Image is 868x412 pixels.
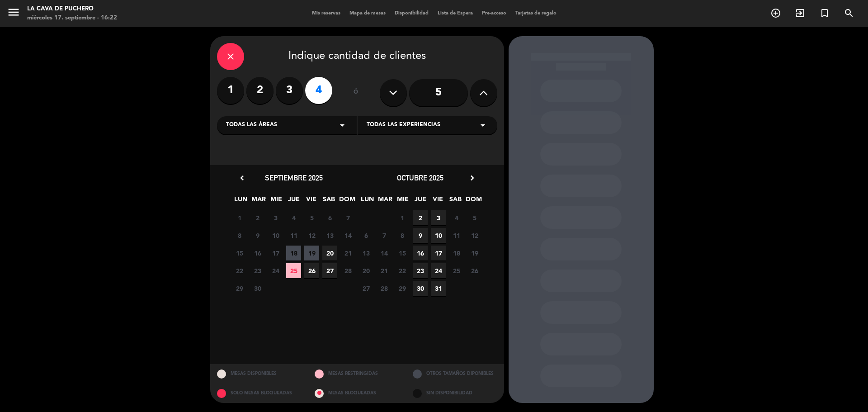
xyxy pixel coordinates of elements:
span: Tarjetas de regalo [511,11,561,16]
div: OTROS TAMAÑOS DIPONIBLES [406,364,504,384]
span: DOM [339,194,354,209]
span: 15 [395,246,410,260]
span: 5 [304,210,319,225]
span: 9 [413,228,428,243]
span: MIE [269,194,283,209]
span: 17 [431,246,446,260]
span: 8 [232,228,247,243]
span: 20 [322,246,337,260]
span: 23 [413,263,428,278]
span: 6 [322,210,337,225]
span: MIE [395,194,410,209]
label: 4 [305,77,332,104]
span: 21 [377,263,392,278]
span: 14 [340,228,355,243]
span: 1 [232,210,247,225]
span: 16 [250,246,265,260]
span: JUE [413,194,428,209]
span: 24 [431,263,446,278]
span: 3 [268,210,283,225]
span: 23 [250,263,265,278]
span: JUE [286,194,301,209]
span: 27 [359,281,373,296]
div: Indique cantidad de clientes [217,43,497,70]
span: 4 [286,210,301,225]
span: 22 [232,263,247,278]
label: 3 [276,77,303,104]
span: 11 [286,228,301,243]
span: Mis reservas [307,11,345,16]
span: Mapa de mesas [345,11,390,16]
label: 2 [246,77,274,104]
i: chevron_right [467,173,477,183]
span: 26 [467,263,482,278]
span: SAB [448,194,463,209]
span: 26 [304,263,319,278]
span: DOM [466,194,481,209]
div: MESAS RESTRINGIDAS [308,364,406,384]
span: octubre 2025 [397,173,443,182]
span: septiembre 2025 [265,173,323,182]
span: 13 [322,228,337,243]
span: 17 [268,246,283,260]
i: chevron_left [237,173,247,183]
i: close [225,51,236,62]
span: 31 [431,281,446,296]
span: VIE [304,194,319,209]
span: 28 [340,263,355,278]
span: 9 [250,228,265,243]
div: MESAS DISPONIBLES [210,364,308,384]
span: 12 [304,228,319,243]
span: 30 [250,281,265,296]
span: 7 [340,210,355,225]
span: 3 [431,210,446,225]
span: 27 [322,263,337,278]
div: SIN DISPONIBILIDAD [406,384,504,403]
span: 16 [413,246,428,260]
span: MAR [251,194,266,209]
span: 5 [467,210,482,225]
button: menu [7,5,20,22]
span: 10 [431,228,446,243]
span: VIE [430,194,445,209]
span: 25 [449,263,464,278]
span: 19 [304,246,319,260]
i: add_circle_outline [770,8,781,19]
span: MAR [377,194,392,209]
span: 30 [413,281,428,296]
span: 18 [286,246,301,260]
span: 18 [449,246,464,260]
span: 4 [449,210,464,225]
i: menu [7,5,20,19]
span: 25 [286,263,301,278]
span: 2 [413,210,428,225]
div: MESAS BLOQUEADAS [308,384,406,403]
div: La Cava de Puchero [27,5,117,14]
span: Todas las experiencias [367,121,440,130]
span: 29 [232,281,247,296]
span: 12 [467,228,482,243]
span: 14 [377,246,392,260]
div: miércoles 17. septiembre - 16:22 [27,14,117,23]
span: 2 [250,210,265,225]
div: ó [341,77,371,109]
span: Todas las áreas [226,121,277,130]
div: SOLO MESAS BLOQUEADAS [210,384,308,403]
i: arrow_drop_down [477,120,488,131]
span: 13 [359,246,373,260]
span: 10 [268,228,283,243]
span: 29 [395,281,410,296]
span: 22 [395,263,410,278]
span: Pre-acceso [477,11,511,16]
span: 1 [395,210,410,225]
i: search [844,8,854,19]
label: 1 [217,77,244,104]
span: SAB [321,194,336,209]
span: 8 [395,228,410,243]
span: LUN [233,194,248,209]
span: 20 [359,263,373,278]
span: 19 [467,246,482,260]
span: 15 [232,246,247,260]
i: arrow_drop_down [337,120,348,131]
span: 7 [377,228,392,243]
